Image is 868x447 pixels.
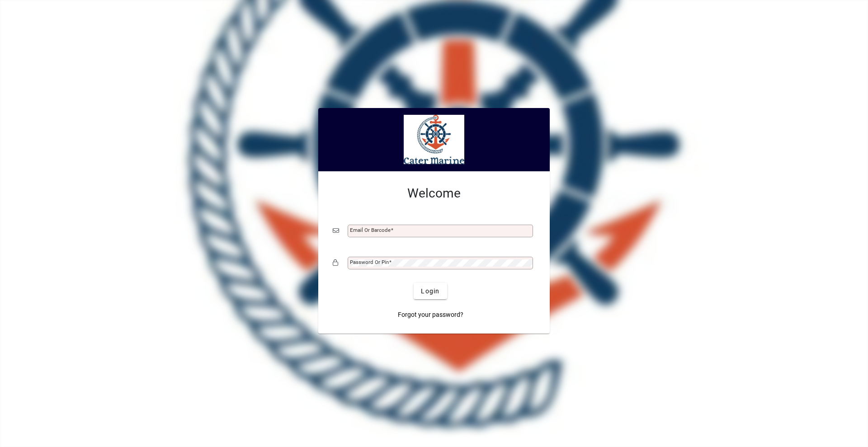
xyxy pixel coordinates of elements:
[421,287,439,296] span: Login
[398,310,463,320] span: Forgot your password?
[333,186,535,201] h2: Welcome
[394,306,467,323] a: Forgot your password?
[350,227,391,233] mat-label: Email or Barcode
[414,283,447,299] button: Login
[350,259,389,265] mat-label: Password or Pin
